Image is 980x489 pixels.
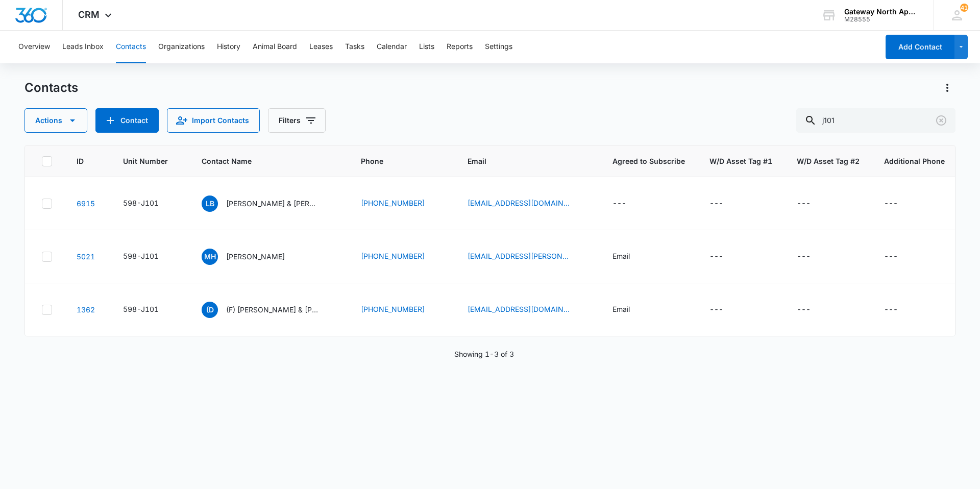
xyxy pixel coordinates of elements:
div: --- [797,304,811,316]
p: [PERSON_NAME] [226,251,285,262]
span: Contact Name [202,156,322,166]
a: [EMAIL_ADDRESS][PERSON_NAME][DOMAIN_NAME] [468,251,570,261]
div: Unit Number - 598-J101 - Select to Edit Field [123,251,177,263]
div: Phone - (308) 289-6931 - Select to Edit Field [361,304,443,316]
span: MH [202,249,218,265]
div: Contact Name - (F) Debra & Mark Helmuth - Select to Edit Field [202,302,336,318]
button: Leads Inbox [62,31,104,63]
div: --- [709,304,723,316]
div: W/D Asset Tag #2 - - Select to Edit Field [797,251,829,263]
div: --- [709,251,723,263]
div: W/D Asset Tag #1 - - Select to Edit Field [709,251,742,263]
div: Email - lonibaker659@gmail.com - Select to Edit Field [468,198,588,210]
div: W/D Asset Tag #2 - - Select to Edit Field [797,304,829,316]
div: Email - studio3050047@gmail.com - Select to Edit Field [468,304,588,316]
div: --- [709,198,723,210]
div: 598-J101 [123,251,159,261]
div: 598-J101 [123,304,159,314]
div: --- [884,304,898,316]
div: Unit Number - 598-J101 - Select to Edit Field [123,198,177,210]
button: Contacts [116,31,146,63]
span: Agreed to Subscribe [612,156,685,166]
a: Navigate to contact details page for Madison Hjelmeland [77,252,95,261]
div: Email [612,251,630,261]
button: Leases [309,31,333,63]
span: ID [77,156,84,166]
button: Calendar [377,31,407,63]
a: [PHONE_NUMBER] [361,251,425,261]
div: --- [797,198,811,210]
div: --- [797,251,811,263]
div: Agreed to Subscribe - Email - Select to Edit Field [612,304,648,316]
button: Animal Board [253,31,297,63]
a: [PHONE_NUMBER] [361,304,425,314]
div: Email - madison.jones.1992@gmail.com - Select to Edit Field [468,251,588,263]
button: Reports [447,31,473,63]
div: notifications count [960,4,968,12]
button: Tasks [345,31,364,63]
button: Add Contact [886,35,954,59]
span: Additional Phone [884,156,945,166]
div: Additional Phone - - Select to Edit Field [884,251,916,263]
span: Phone [361,156,428,166]
span: CRM [78,9,100,20]
div: W/D Asset Tag #1 - - Select to Edit Field [709,304,742,316]
button: Organizations [158,31,205,63]
div: Phone - (303) 842-9753 - Select to Edit Field [361,198,443,210]
a: [EMAIL_ADDRESS][DOMAIN_NAME] [468,198,570,208]
div: Contact Name - Madison Hjelmeland - Select to Edit Field [202,249,303,265]
span: LB [202,195,218,212]
div: Contact Name - Loni Baker & John Baker - Select to Edit Field [202,195,336,212]
button: Overview [18,31,50,63]
span: W/D Asset Tag #2 [797,156,860,166]
input: Search Contacts [796,108,955,133]
button: Add Contact [95,108,159,133]
button: Lists [419,31,434,63]
p: (F) [PERSON_NAME] & [PERSON_NAME] [226,304,318,315]
div: W/D Asset Tag #1 - - Select to Edit Field [709,198,742,210]
div: Additional Phone - - Select to Edit Field [884,304,916,316]
button: Actions [24,108,87,133]
div: --- [884,251,898,263]
span: Email [468,156,573,166]
button: Actions [939,80,955,96]
a: Navigate to contact details page for Loni Baker & John Baker [77,199,95,208]
button: Import Contacts [167,108,260,133]
div: --- [612,198,626,210]
button: History [217,31,240,63]
a: Navigate to contact details page for (F) Debra & Mark Helmuth [77,305,95,314]
a: [PHONE_NUMBER] [361,198,425,208]
span: (D [202,302,218,318]
div: Unit Number - 598-J101 - Select to Edit Field [123,304,177,316]
p: Showing 1-3 of 3 [454,349,514,359]
div: --- [884,198,898,210]
div: W/D Asset Tag #2 - - Select to Edit Field [797,198,829,210]
div: account id [844,16,919,23]
span: W/D Asset Tag #1 [709,156,772,166]
a: [EMAIL_ADDRESS][DOMAIN_NAME] [468,304,570,314]
div: Agreed to Subscribe - Email - Select to Edit Field [612,251,648,263]
div: Email [612,304,630,314]
span: 41 [960,4,968,12]
div: 598-J101 [123,198,159,208]
div: Additional Phone - - Select to Edit Field [884,198,916,210]
button: Settings [485,31,512,63]
div: account name [844,8,919,16]
button: Clear [933,112,949,129]
p: [PERSON_NAME] & [PERSON_NAME] [226,198,318,209]
h1: Contacts [24,80,78,95]
div: Phone - (520) 907-5057 - Select to Edit Field [361,251,443,263]
div: Agreed to Subscribe - - Select to Edit Field [612,198,645,210]
button: Filters [268,108,326,133]
span: Unit Number [123,156,177,166]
